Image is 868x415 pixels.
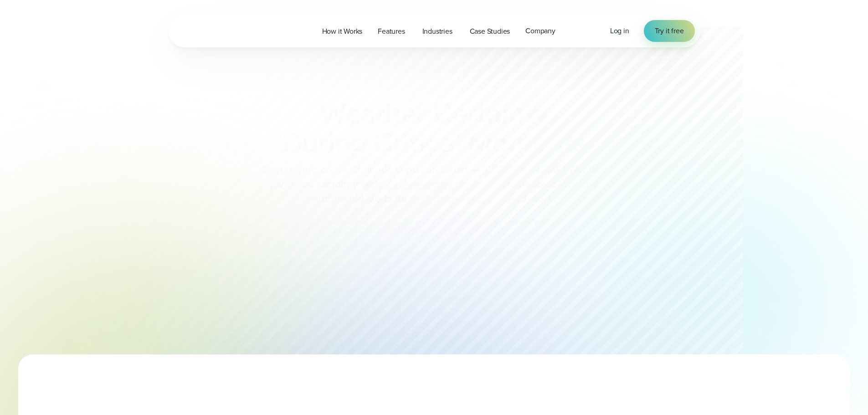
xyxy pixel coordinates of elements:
a: Case Studies [462,22,518,41]
a: Log in [610,26,629,36]
span: How it Works [322,26,363,37]
a: Try it free [644,20,695,42]
a: How it Works [314,22,370,41]
span: Company [525,26,555,36]
span: Features [378,26,405,37]
span: Case Studies [470,26,510,37]
span: Try it free [655,26,684,36]
span: Industries [422,26,452,37]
